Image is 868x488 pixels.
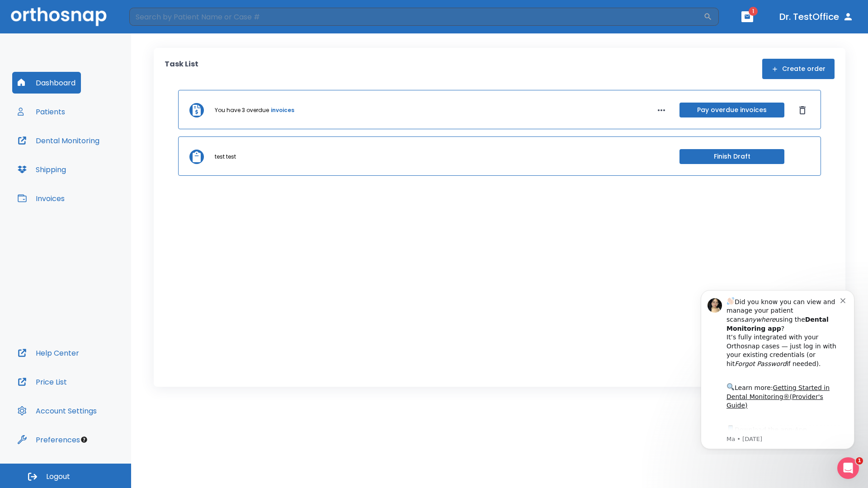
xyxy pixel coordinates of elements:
[12,130,105,151] button: Dental Monitoring
[39,144,120,160] a: App Store
[39,153,153,161] p: Message from Ma, sent 4w ago
[762,59,835,79] button: Create order
[215,153,236,161] p: test test
[12,101,71,122] button: Patients
[12,342,85,364] button: Help Center
[12,188,70,209] button: Invoices
[215,106,269,114] p: You have 3 overdue
[856,457,863,465] span: 1
[679,149,784,164] button: Finish Draft
[679,103,784,117] button: Pay overdue invoices
[12,400,102,422] button: Account Settings
[795,103,810,117] button: Dismiss
[12,159,71,180] button: Shipping
[80,436,88,444] div: Tooltip anchor
[687,282,868,455] iframe: Intercom notifications message
[165,59,198,79] p: Task List
[12,429,85,450] button: Preferences
[12,72,81,94] button: Dashboard
[39,142,153,188] div: Download the app: | ​ Let us know if you need help getting started!
[129,8,703,26] input: Search by Patient Name or Case #
[12,371,72,393] button: Price List
[271,106,294,114] a: invoices
[837,457,859,479] iframe: Intercom live chat
[11,7,107,26] img: Orthosnap
[153,14,160,21] button: Dismiss notification
[749,7,758,16] span: 1
[46,472,70,482] span: Logout
[776,9,857,25] button: Dr. TestOffice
